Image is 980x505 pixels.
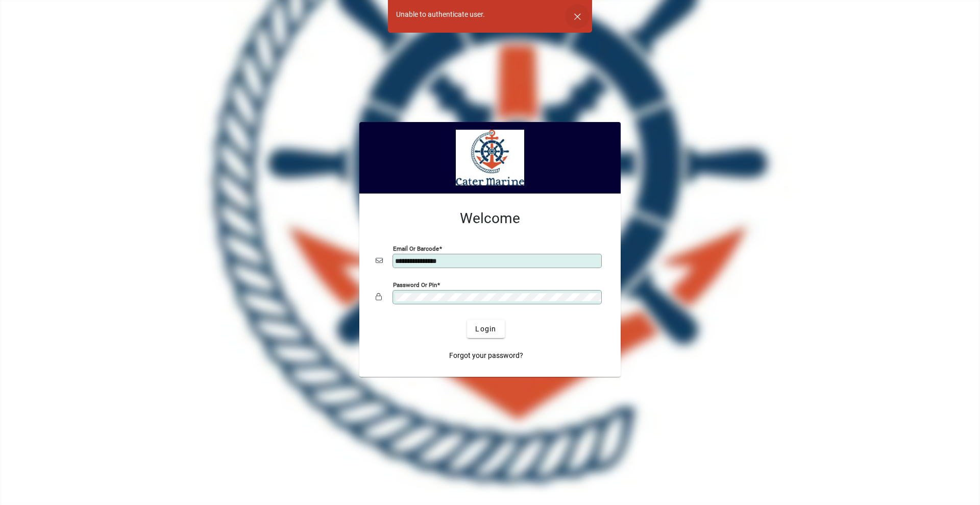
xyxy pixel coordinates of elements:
button: Dismiss [565,4,590,29]
h2: Welcome [376,210,604,227]
button: Login [467,320,504,338]
div: Unable to authenticate user. [396,9,485,20]
mat-label: Email or Barcode [393,245,439,252]
span: Forgot your password? [449,350,523,361]
span: Login [475,324,496,334]
mat-label: Password or Pin [393,281,437,288]
a: Forgot your password? [445,346,527,365]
